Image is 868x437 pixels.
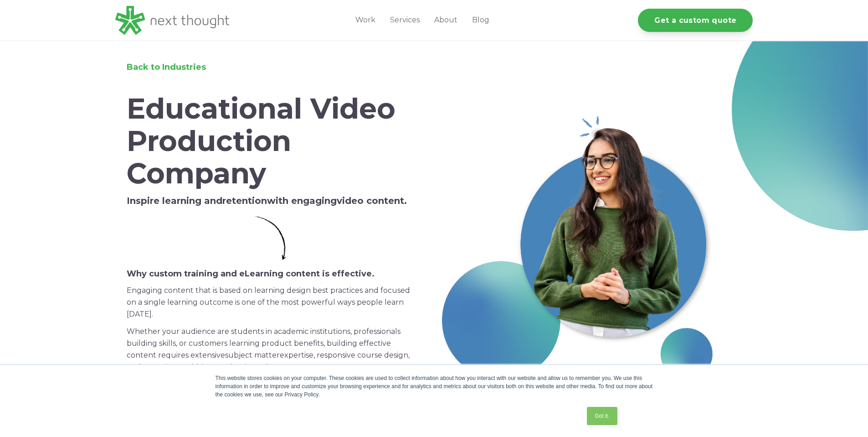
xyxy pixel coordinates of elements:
[127,93,415,190] h1: Educational Video Production Company
[127,286,410,318] span: Engaging content that is based on learning design best practices and focused on a single learning...
[127,269,415,279] h6: Why custom training and eLearning content is effective.
[255,216,287,260] img: Simple Arrow
[587,407,617,425] a: Got it.
[222,195,267,206] span: retention
[638,9,753,32] a: Get a custom quote
[127,195,407,206] strong: Inspire learning and with engaging .
[216,374,653,399] div: This website stores cookies on your computer. These cookies are used to collect information about...
[127,62,206,72] a: Back to Industries
[225,351,280,359] span: subject matter
[442,109,714,380] img: Education-Header
[115,6,229,35] img: LG - NextThought Logo
[127,327,401,359] span: Whether your audience are students in academic institutions, professionals building skills, or cu...
[337,195,404,206] span: video content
